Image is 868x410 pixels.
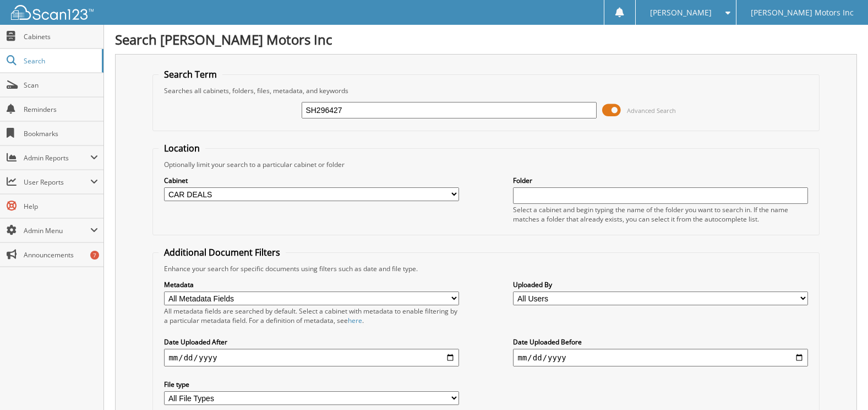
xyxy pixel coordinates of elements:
span: Search [24,56,96,66]
div: All metadata fields are searched by default. Select a cabinet with metadata to enable filtering b... [164,306,458,325]
span: Scan [24,80,98,90]
label: Metadata [164,280,458,289]
legend: Search Term [159,68,222,80]
div: Searches all cabinets, folders, files, metadata, and keywords [159,86,813,95]
input: end [513,349,807,366]
label: Cabinet [164,176,458,185]
span: [PERSON_NAME] Motors Inc [751,9,854,16]
div: Optionally limit your search to a particular cabinet or folder [159,160,813,169]
span: Help [24,202,98,211]
span: Admin Reports [24,153,90,163]
input: start [164,349,458,366]
img: scan123-logo-white.svg [11,5,94,20]
legend: Additional Document Filters [159,246,286,258]
a: here [348,316,362,325]
span: Admin Menu [24,226,90,235]
label: Uploaded By [513,280,807,289]
span: Bookmarks [24,129,98,138]
div: Enhance your search for specific documents using filters such as date and file type. [159,264,813,273]
span: User Reports [24,177,90,187]
label: File type [164,380,458,389]
label: Date Uploaded Before [513,337,807,347]
span: Advanced Search [627,106,676,115]
span: [PERSON_NAME] [650,9,712,16]
span: Cabinets [24,32,98,41]
div: 7 [90,251,99,260]
legend: Location [159,142,205,154]
div: Select a cabinet and begin typing the name of the folder you want to search in. If the name match... [513,205,807,224]
label: Date Uploaded After [164,337,458,347]
span: Announcements [24,250,98,260]
h1: Search [PERSON_NAME] Motors Inc [115,30,857,48]
span: Reminders [24,105,98,114]
label: Folder [513,176,807,185]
